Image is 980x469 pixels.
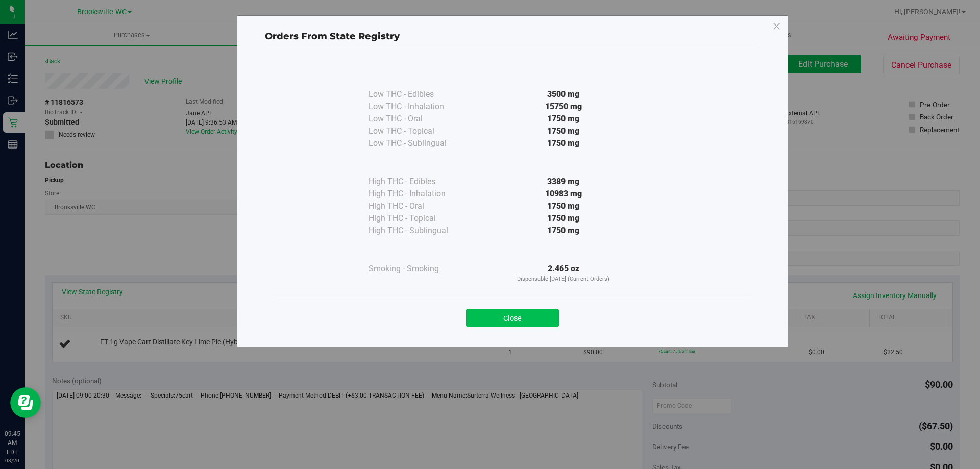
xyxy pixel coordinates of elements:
div: Low THC - Edibles [369,88,471,101]
button: Close [466,309,559,327]
p: Dispensable [DATE] (Current Orders) [471,275,656,284]
div: High THC - Inhalation [369,188,471,200]
div: Low THC - Oral [369,113,471,125]
div: 1750 mg [471,113,656,125]
div: Low THC - Inhalation [369,101,471,113]
div: High THC - Edibles [369,176,471,188]
div: High THC - Sublingual [369,225,471,237]
div: Low THC - Topical [369,125,471,137]
div: 1750 mg [471,125,656,137]
div: Low THC - Sublingual [369,137,471,150]
div: High THC - Oral [369,200,471,212]
div: Smoking - Smoking [369,263,471,275]
div: 15750 mg [471,101,656,113]
div: 3500 mg [471,88,656,101]
span: Orders From State Registry [265,31,400,42]
div: 1750 mg [471,225,656,237]
div: 10983 mg [471,188,656,200]
iframe: Resource center [10,387,41,418]
div: High THC - Topical [369,212,471,225]
div: 1750 mg [471,200,656,212]
div: 1750 mg [471,212,656,225]
div: 3389 mg [471,176,656,188]
div: 2.465 oz [471,263,656,284]
div: 1750 mg [471,137,656,150]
